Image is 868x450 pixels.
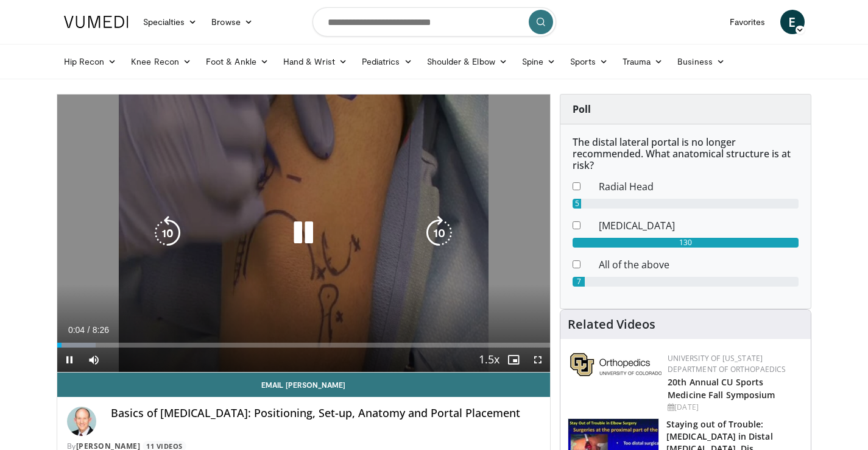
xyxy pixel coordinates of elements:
[355,49,420,74] a: Pediatrics
[57,348,82,372] button: Pause
[670,49,732,74] a: Business
[312,7,556,37] input: Search topics, interventions
[573,102,591,116] strong: Poll
[590,218,808,233] dd: [MEDICAL_DATA]
[570,353,662,376] img: 355603a8-37da-49b6-856f-e00d7e9307d3.png.150x105_q85_autocrop_double_scale_upscale_version-0.2.png
[68,325,85,335] span: 0:04
[57,343,551,348] div: Progress Bar
[111,407,541,420] h4: Basics of [MEDICAL_DATA]: Positioning, Set-up, Anatomy and Portal Placement
[668,402,801,413] div: [DATE]
[420,49,515,74] a: Shoulder & Elbow
[668,353,786,374] a: University of [US_STATE] Department of Orthopaedics
[276,49,355,74] a: Hand & Wrist
[563,49,615,74] a: Sports
[668,376,775,401] a: 20th Annual CU Sports Medicine Fall Symposium
[93,325,109,335] span: 8:26
[199,49,276,74] a: Foot & Ankle
[526,348,550,372] button: Fullscreen
[57,95,551,373] video-js: Video Player
[573,199,581,209] div: 5
[124,49,199,74] a: Knee Recon
[82,348,106,372] button: Mute
[57,49,124,74] a: Hip Recon
[57,373,551,397] a: Email [PERSON_NAME]
[204,10,260,34] a: Browse
[477,348,501,372] button: Playback Rate
[573,238,799,248] div: 130
[590,257,808,272] dd: All of the above
[615,49,671,74] a: Trauma
[573,137,799,172] h6: The distal lateral portal is no longer recommended. What anatomical structure is at risk?
[568,317,655,332] h4: Related Videos
[590,179,808,194] dd: Radial Head
[573,277,585,287] div: 7
[64,16,129,28] img: VuMedi Logo
[780,10,805,34] a: E
[67,407,96,436] img: Avatar
[722,10,773,34] a: Favorites
[501,348,526,372] button: Enable picture-in-picture mode
[88,325,90,335] span: /
[136,10,205,34] a: Specialties
[515,49,563,74] a: Spine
